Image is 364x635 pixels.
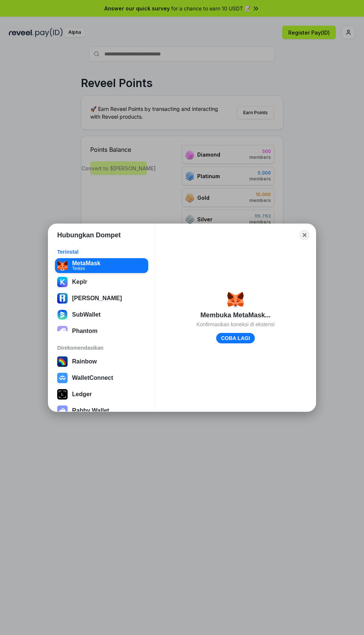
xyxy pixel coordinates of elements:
div: [PERSON_NAME] [72,295,122,302]
button: SubWallet [55,307,148,322]
img: svg+xml;base64,PHN2ZyB3aWR0aD0iMTYwIiBoZWlnaHQ9IjE2MCIgZmlsbD0ibm9uZSIgeG1sbnM9Imh0dHA6Ly93d3cudz... [57,310,68,320]
div: Ledger [72,391,92,398]
div: COBA LAGI [221,335,250,341]
button: WalletConnect [55,371,148,385]
div: SubWallet [72,311,101,318]
img: svg%3E%0A [57,293,68,304]
div: WalletConnect [72,375,113,381]
button: Phantom [55,324,148,339]
div: Rainbow [72,358,97,365]
div: Konfirmasikan koneksi di ekstensi [196,321,274,328]
div: Keplr [72,279,87,285]
button: MetaMaskTerkini [55,258,148,273]
img: svg+xml,%3Csvg%20xmlns%3D%22http%3A%2F%2Fwww.w3.org%2F2000%2Fsvg%22%20width%3D%2228%22%20height%3... [57,389,68,400]
div: Rabby Wallet [72,407,109,414]
div: Terinstal [57,248,146,255]
div: Direkomendasikan [57,344,146,351]
img: ByMCUfJCc2WaAAAAAElFTkSuQmCC [57,277,68,287]
button: Keplr [55,275,148,289]
button: Rabby Wallet [55,403,148,418]
button: Close [299,230,310,240]
img: epq2vO3P5aLWl15yRS7Q49p1fHTx2Sgh99jU3kfXv7cnPATIVQHAx5oQs66JWv3SWEjHOsb3kKgmE5WNBxBId7C8gm8wEgOvz... [57,326,68,336]
img: svg+xml,%3Csvg%20xmlns%3D%22http%3A%2F%2Fwww.w3.org%2F2000%2Fsvg%22%20fill%3D%22none%22%20viewBox... [57,405,68,416]
button: [PERSON_NAME] [55,291,148,306]
button: Rainbow [55,354,148,369]
img: svg+xml,%3Csvg%20width%3D%2228%22%20height%3D%2228%22%20viewBox%3D%220%200%2028%2028%22%20fill%3D... [57,373,68,383]
h1: Hubungkan Dompet [57,231,121,240]
div: Terkini [72,266,100,270]
div: Membuka MetaMask... [200,311,270,320]
div: MetaMask [72,260,100,266]
div: Phantom [72,328,97,334]
img: svg+xml,%3Csvg%20width%3D%22120%22%20height%3D%22120%22%20viewBox%3D%220%200%20120%20120%22%20fil... [57,356,68,367]
button: COBA LAGI [216,333,255,343]
img: svg+xml;base64,PHN2ZyB3aWR0aD0iMzUiIGhlaWdodD0iMzQiIHZpZXdCb3g9IjAgMCAzNSAzNCIgZmlsbD0ibm9uZSIgeG... [227,291,244,308]
img: svg+xml;base64,PHN2ZyB3aWR0aD0iMzUiIGhlaWdodD0iMzQiIHZpZXdCb3g9IjAgMCAzNSAzNCIgZmlsbD0ibm9uZSIgeG... [57,260,68,271]
button: Ledger [55,387,148,402]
